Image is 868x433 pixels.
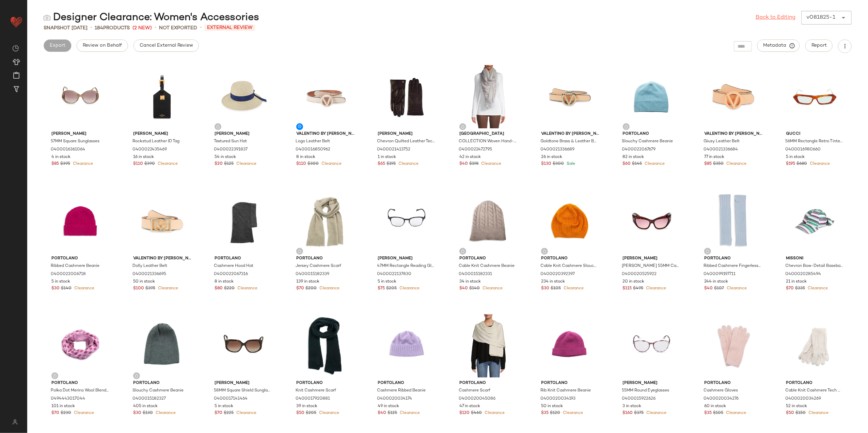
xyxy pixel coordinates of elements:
img: 0400017141464 [209,314,278,378]
span: $205 [306,410,316,416]
span: (2 New) [132,25,152,32]
span: Clearance [236,286,257,291]
span: Portolano [51,380,109,386]
span: $195 [786,161,795,167]
img: svg%3e [44,14,50,21]
img: svg%3e [53,374,57,378]
img: 0400020285494 [780,190,849,253]
span: [PERSON_NAME] [215,131,272,137]
span: Clearance [480,162,501,166]
span: Portolano [296,380,354,386]
span: $390 [144,161,155,167]
span: $150 [795,410,806,416]
span: $140 [61,286,72,292]
span: Giusy Leather Belt [704,139,740,145]
span: 60 in stock [704,403,726,410]
span: $75 [378,286,385,292]
span: 77 in stock [704,154,724,160]
span: $35 [704,410,712,416]
div: Products [95,25,130,32]
span: $50 [296,410,304,416]
img: 0400020034193 [536,314,604,378]
span: Snapshot [DATE] [44,25,88,32]
span: 0400016850962 [296,147,330,153]
span: $20 [215,161,223,167]
span: Metadata [763,43,794,49]
span: Ribbed Cashmere Fingerless Gloves [704,263,761,269]
span: [PERSON_NAME] [133,131,191,137]
span: $195 [387,161,396,167]
span: Clearance [397,162,419,166]
span: $30 [133,410,141,416]
span: Missoni [786,256,844,262]
span: Cable Knit Cashmere Tech Gloves [785,388,843,394]
span: 234 in stock [541,279,565,285]
span: COLLECTION Woven Hand-Dyed Scarf [459,139,517,145]
span: 0400020525922 [622,271,657,277]
span: $350 [713,161,724,167]
span: Clearance [645,411,667,415]
span: $70 [215,410,222,416]
span: Clearance [562,286,584,291]
img: svg%3e [706,249,710,253]
span: Portolano [133,380,191,386]
img: svg%3e [461,125,465,129]
span: Cable Knit Cashmere Beanie [459,263,515,269]
span: $65 [378,161,385,167]
span: Slouchy Cashmere Beanie [132,388,184,394]
span: $130 [541,161,551,167]
img: 0400015182327_MEDIUMHEATHERGREY [128,314,196,378]
span: $105 [713,410,723,416]
span: Clearance [73,411,94,415]
span: Portolano [541,380,599,386]
img: 0400020034174 [373,314,441,378]
span: $395 [60,161,70,167]
span: Clearance [157,286,178,291]
span: Cashmere Hood Hat [214,263,253,269]
span: 49 in stock [378,403,399,410]
span: 20 in stock [623,279,645,285]
span: 0400015182339 [296,271,329,277]
span: Polka Dot Merino Wool Blend Infinity Scarf [51,388,109,394]
span: Valentino by [PERSON_NAME] [704,131,762,137]
span: Goldtone Brass & Leather Belt [540,139,598,145]
span: $120 [550,410,560,416]
span: $70 [296,286,304,292]
span: $40 [459,161,468,167]
span: [PERSON_NAME] [623,380,681,386]
span: $375 [634,410,644,416]
span: $105 [551,286,561,292]
span: Report [811,43,827,48]
span: $120 [459,410,470,416]
span: $30 [51,286,60,292]
span: Knit Cashmere Scarf [296,388,336,394]
span: Clearance [235,411,256,415]
span: $110 [296,161,306,167]
span: $85 [51,161,59,167]
img: 0400020392397_FLAMEORANGE [536,190,604,253]
span: Rockstud Leather ID Tag [132,139,179,145]
span: [PERSON_NAME] [623,256,681,262]
span: $125 [388,410,397,416]
span: $80 [215,286,223,292]
span: 0400017920881 [296,396,330,402]
span: Clearance [73,286,94,291]
span: $395 [145,286,155,292]
span: $205 [386,286,397,292]
span: [PERSON_NAME] [378,256,436,262]
span: [PERSON_NAME] [215,380,272,386]
span: 39 in stock [296,403,317,410]
span: Dolly Leather Belt [132,263,167,269]
span: Logo Leather Belt [296,139,330,145]
span: $198 [469,161,478,167]
span: Chevron Quilted Leather Tech Gloves [377,139,435,145]
img: 0400022067679_BABYBLUE [617,65,686,128]
img: 0400022472795_OYSTER [454,65,523,128]
img: 0400020034269 [780,314,849,378]
img: 0400022067316 [209,190,278,253]
span: [PERSON_NAME] [378,131,436,137]
span: $130 [143,410,153,416]
span: 244 in stock [704,279,728,285]
img: 0400022137830_BLACK [373,190,441,253]
button: Review on Behalf [77,39,128,52]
